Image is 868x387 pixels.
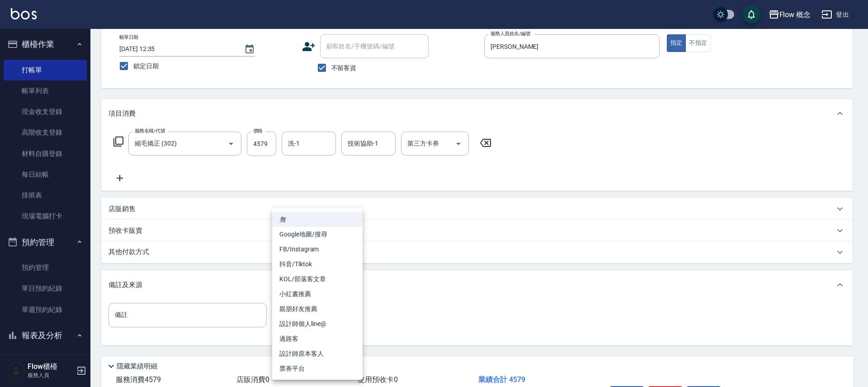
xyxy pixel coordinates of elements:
em: 無 [279,215,286,224]
li: 過路客 [272,331,363,346]
li: 抖音/Tiktok [272,257,363,272]
li: 親朋好友推薦 [272,302,363,316]
li: 小紅書推薦 [272,287,363,302]
li: 票券平台 [272,361,363,376]
li: 設計師個人line@ [272,316,363,331]
li: KOL/部落客文章 [272,272,363,287]
li: Google地圖/搜尋 [272,227,363,242]
li: FB/Instagram [272,242,363,257]
li: 設計師原本客人 [272,346,363,361]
